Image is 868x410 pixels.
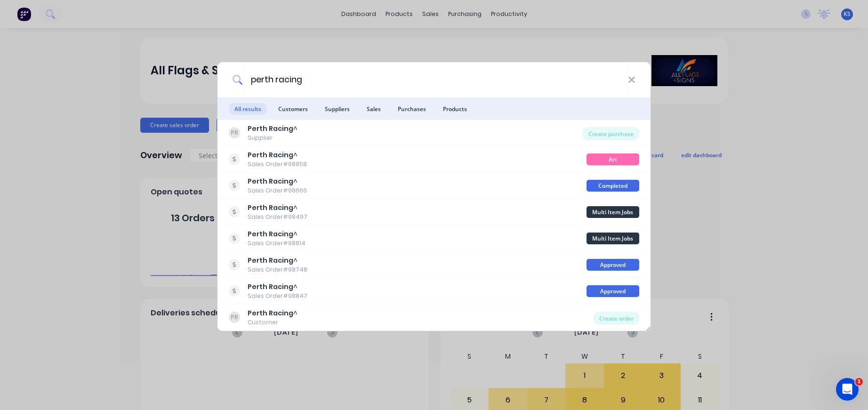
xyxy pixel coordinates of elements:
div: Approved [587,285,639,297]
b: Perth Racing [248,308,293,318]
b: Perth Racing [248,124,293,133]
div: Sales Order #98748 [248,265,307,274]
div: Create order [594,312,639,325]
div: Sales Order #98666 [248,186,307,195]
b: Perth Racing [248,282,293,291]
div: Sales Order #98814 [248,239,305,248]
div: Sales Order #98847 [248,292,307,300]
span: 1 [855,378,863,386]
div: ^ [248,229,305,239]
b: Perth Racing [248,256,293,265]
div: ^ [248,256,307,265]
div: Customer [248,318,297,327]
span: Purchases [392,103,432,115]
div: PR [229,312,240,323]
div: ^ [248,308,297,318]
div: Sales Order #98858 [248,160,307,169]
div: Completed [587,180,639,192]
span: All results [229,103,267,115]
span: Sales [361,103,386,115]
b: Perth Racing [248,229,293,239]
span: Customers [273,103,313,115]
div: Approved [587,259,639,271]
b: Perth Racing [248,177,293,186]
div: ^ [248,150,307,160]
div: Create purchase [583,127,639,140]
iframe: Intercom live chat [836,378,859,401]
div: Art [587,153,639,165]
span: Products [437,103,473,115]
div: Multi Item Jobs [587,206,639,218]
div: ^ [248,282,307,292]
span: Suppliers [319,103,355,115]
div: ^ [248,124,297,134]
div: ^ [248,203,307,213]
div: Sales Order #98497 [248,213,307,221]
div: Supplier [248,134,297,142]
b: Perth Racing [248,203,293,212]
b: Perth Racing [248,150,293,160]
input: Start typing a customer or supplier name to create a new order... [243,62,628,97]
div: Multi Item Jobs [587,233,639,244]
div: ^ [248,177,307,186]
div: PR [229,127,240,138]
